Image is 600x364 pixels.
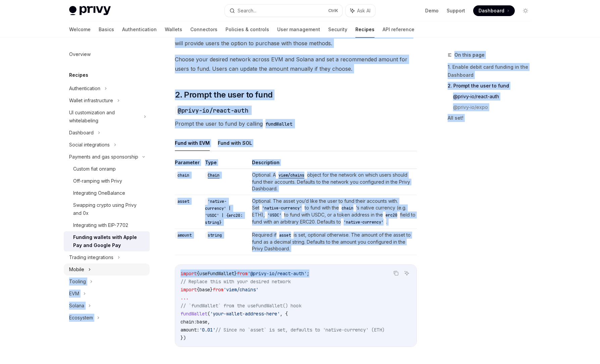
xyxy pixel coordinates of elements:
[448,62,536,80] a: 1. Enable debit card funding in the Dashboard
[328,21,347,38] a: Security
[175,172,192,179] code: chain
[122,21,157,38] a: Authentication
[190,21,217,38] a: Connectors
[205,172,222,179] code: Chain
[210,311,280,317] span: 'your-wallet-address-here'
[223,287,258,293] span: 'viem/chains'
[73,233,146,249] div: Funding wallets with Apple Pay and Google Pay
[181,327,199,333] span: amount:
[328,8,338,13] span: Ctrl K
[265,212,284,219] code: 'USDC'
[276,172,307,178] a: viem/chains
[181,295,189,301] span: ...
[69,109,140,125] div: UI customization and whitelabeling
[73,189,125,197] div: Integrating OneBalance
[448,113,536,123] a: All set!
[205,172,222,178] a: Chain
[175,29,417,48] span: With this option enabled, if Apple Pay or Google Pay is available on your user’s device, Privy wi...
[249,159,417,169] th: Description
[175,135,210,151] button: Fund with EVM
[165,21,182,38] a: Wallets
[181,335,186,341] span: })
[73,201,146,217] div: Swapping crypto using Privy and 0x
[249,169,417,195] td: Optional. A object for the network on which users should fund their accounts. Defaults to the net...
[202,159,249,169] th: Type
[447,7,465,14] a: Support
[238,7,256,15] div: Search...
[453,102,536,113] a: @privy-io/expo
[69,21,91,38] a: Welcome
[225,5,342,17] button: Search...CtrlK
[69,278,86,286] div: Tooling
[69,253,113,261] div: Trading integrations
[307,270,309,277] span: ;
[64,199,150,219] a: Swapping crypto using Privy and 0x
[181,311,207,317] span: fundWallet
[64,219,150,231] a: Integrating with EIP-7702
[175,198,192,205] code: asset
[215,327,385,333] span: // Since no `asset` is set, defaults to 'native-currency' (ETH)
[448,80,536,91] a: 2. Prompt the user to fund
[357,7,370,14] span: Ask AI
[69,265,84,274] div: Mobile
[175,89,272,100] span: 2. Prompt the user to fund
[234,270,237,277] span: }
[199,327,215,333] span: '0.01'
[346,5,375,17] button: Ask AI
[402,269,411,278] button: Ask AI
[339,205,356,211] code: chain
[181,279,291,285] span: // Replace this with your desired network
[99,21,114,38] a: Basics
[175,106,251,115] code: @privy-io/react-auth
[207,311,210,317] span: (
[199,270,234,277] span: useFundWallet
[175,119,417,128] span: Prompt the user to fund by calling
[197,270,199,277] span: {
[181,319,197,325] span: chain:
[249,229,417,255] td: Required if is set, optional otherwise. The amount of the asset to fund as a decimal string. Defa...
[383,212,400,219] code: erc20
[248,270,307,277] span: '@privy-io/react-auth'
[520,5,531,16] button: Toggle dark mode
[237,270,248,277] span: from
[64,48,150,60] a: Overview
[69,290,79,298] div: EVM
[69,97,113,105] div: Wallet infrastructure
[277,21,320,38] a: User management
[69,129,94,137] div: Dashboard
[181,270,197,277] span: import
[64,231,150,251] a: Funding wallets with Apple Pay and Google Pay
[276,172,307,179] code: viem/chains
[226,21,269,38] a: Policies & controls
[479,7,504,14] span: Dashboard
[249,195,417,229] td: Optional. The asset you’d like the user to fund their accounts with. Set to fund with the ’s nati...
[383,21,414,38] a: API reference
[175,55,417,73] span: Choose your desired network across EVM and Solana and set a recommended amount for users to fund....
[218,135,252,151] button: Fund with SOL
[210,287,213,293] span: }
[277,232,294,239] code: asset
[69,84,100,93] div: Authentication
[69,314,93,322] div: Ecosystem
[473,5,515,16] a: Dashboard
[213,287,223,293] span: from
[69,71,88,79] h5: Recipes
[64,175,150,187] a: Off-ramping with Privy
[205,232,224,239] code: string
[175,159,202,169] th: Parameter
[69,141,110,149] div: Social integrations
[263,120,295,128] code: fundWallet
[69,302,84,310] div: Solana
[425,7,439,14] a: Demo
[64,187,150,199] a: Integrating OneBalance
[73,177,122,185] div: Off-ramping with Privy
[69,153,138,161] div: Payments and gas sponsorship
[199,287,210,293] span: base
[341,219,386,226] code: 'native-currency'
[207,319,210,325] span: ,
[64,163,150,175] a: Custom fiat onramp
[73,221,128,229] div: Integrating with EIP-7702
[69,6,111,15] img: light logo
[197,319,207,325] span: base
[175,232,194,239] code: amount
